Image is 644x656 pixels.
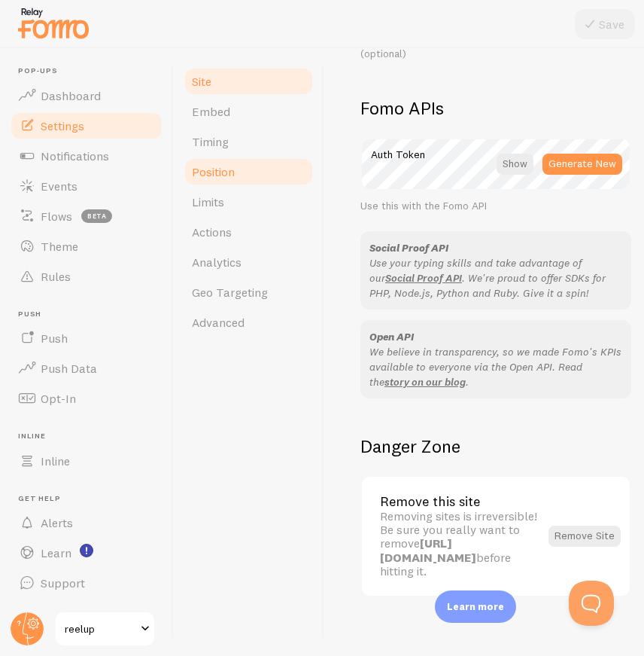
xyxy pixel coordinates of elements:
p: Use your typing skills and take advantage of our . We're proud to offer SDKs for PHP, Node.js, Py... [369,255,622,301]
a: Actions [183,217,314,247]
svg: <p>Watch New Feature Tutorials!</p> [80,544,93,557]
label: Auth Token [360,138,631,163]
a: Push [9,323,164,353]
span: Inline [41,453,70,468]
a: Analytics [183,247,314,277]
p: We believe in transparency, so we made Fomo's KPIs available to everyone via the Open API. Read t... [369,344,622,389]
a: Dashboard [9,81,164,111]
a: Theme [9,231,164,261]
span: Rules [41,269,71,284]
div: Remove this site [380,495,539,508]
a: Notifications [9,141,164,171]
span: Dashboard [41,88,101,103]
span: Pop-ups [18,66,164,76]
span: Push Data [41,361,97,376]
a: Rules [9,261,164,291]
span: Limits [192,194,224,209]
a: Push Data [9,353,164,383]
span: Position [192,164,235,179]
h2: Danger Zone [360,435,631,458]
span: beta [81,209,112,223]
a: Opt-In [9,383,164,413]
span: Alerts [41,515,73,530]
div: Learn more [435,590,516,623]
div: Use this with the Fomo API [360,200,631,213]
span: Events [41,178,77,194]
a: Settings [9,111,164,141]
span: Analytics [192,255,241,270]
span: Support [41,575,85,590]
span: Embed [192,104,230,119]
span: Timing [192,134,229,149]
a: story on our blog [384,375,466,389]
img: fomo-relay-logo-orange.svg [16,4,91,42]
a: reelup [54,611,156,647]
a: Timing [183,127,314,157]
span: Theme [41,239,78,254]
span: Flows [41,209,72,224]
p: Learn more [447,600,504,614]
strong: [URL][DOMAIN_NAME] [380,535,476,564]
iframe: Help Scout Beacon - Open [569,581,614,626]
a: Flows beta [9,201,164,231]
span: Learn [41,545,71,560]
button: Generate New [542,154,622,175]
span: Notifications [41,148,109,163]
span: Site [192,74,211,89]
a: Learn [9,538,164,568]
span: Push [41,331,68,346]
a: Inline [9,446,164,476]
div: Removing sites is irreversible! Be sure you really want to remove before hitting it. [380,509,539,578]
a: Support [9,568,164,598]
span: Opt-In [41,391,76,406]
a: Social Proof API [385,271,462,285]
h2: Fomo APIs [360,96,631,120]
a: Position [183,157,314,187]
span: Settings [41,118,84,133]
span: Push [18,310,164,319]
button: Remove Site [548,526,621,547]
span: Get Help [18,494,164,504]
span: Actions [192,224,232,240]
span: Geo Targeting [192,285,268,300]
a: Advanced [183,307,314,337]
div: Social Proof API [369,240,622,255]
span: Inline [18,432,164,441]
div: Open API [369,329,622,344]
span: Advanced [192,315,245,330]
a: Geo Targeting [183,277,314,307]
a: Events [9,171,164,201]
a: Site [183,66,314,96]
span: reelup [65,620,136,638]
a: Alerts [9,508,164,538]
a: Embed [183,96,314,127]
a: Limits [183,187,314,217]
